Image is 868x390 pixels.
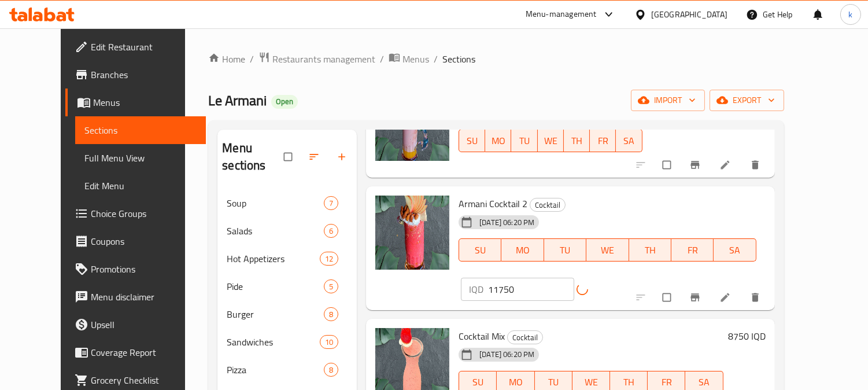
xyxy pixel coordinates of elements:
[91,262,197,276] span: Promotions
[65,200,206,227] a: Choice Groups
[84,179,197,193] span: Edit Menu
[324,198,338,209] span: 7
[324,224,338,238] div: items
[594,133,611,149] span: FR
[208,51,784,67] nav: breadcrumb
[217,217,357,245] div: Salads6
[227,252,320,266] span: Hot Appetizers
[542,133,559,149] span: WE
[208,87,267,113] span: Le Armani
[586,238,629,262] button: WE
[217,273,357,300] div: Pide5
[485,129,511,152] button: MO
[714,238,756,262] button: SA
[459,238,501,262] button: SU
[227,363,324,377] span: Pizza
[324,307,338,321] div: items
[227,335,320,349] span: Sandwiches
[272,52,375,66] span: Restaurants management
[329,144,357,170] button: Add section
[530,198,565,212] span: Cocktail
[402,52,429,66] span: Menus
[217,328,357,356] div: Sandwiches10
[380,52,384,66] li: /
[743,285,770,310] button: delete
[511,129,537,152] button: TU
[508,331,542,344] span: Cocktail
[501,238,544,262] button: MO
[490,133,507,149] span: MO
[848,8,852,21] span: k
[488,278,574,301] input: Please enter price
[538,129,564,152] button: WE
[719,159,733,171] a: Edit menu item
[65,227,206,255] a: Coupons
[507,330,543,344] div: Cocktail
[656,286,680,308] span: Select to update
[564,129,590,152] button: TH
[324,196,338,210] div: items
[591,242,624,259] span: WE
[75,144,206,172] a: Full Menu View
[217,189,357,217] div: Soup7
[464,133,481,149] span: SU
[91,40,197,54] span: Edit Restaurant
[324,365,338,376] span: 8
[516,133,533,149] span: TU
[324,363,338,377] div: items
[65,89,206,116] a: Menus
[258,51,375,67] a: Restaurants management
[84,151,197,165] span: Full Menu View
[656,154,680,176] span: Select to update
[222,139,284,174] h2: Menu sections
[718,242,751,259] span: SA
[442,52,475,66] span: Sections
[277,146,301,168] span: Select all sections
[217,245,357,273] div: Hot Appetizers12
[84,123,197,137] span: Sections
[324,281,338,292] span: 5
[65,339,206,366] a: Coverage Report
[526,8,597,21] div: Menu-management
[728,328,766,344] h6: 8750 IQD
[568,133,585,149] span: TH
[301,144,329,170] span: Sort sections
[227,279,324,293] div: Pide
[320,253,338,264] span: 12
[320,252,338,266] div: items
[629,238,671,262] button: TH
[320,337,338,348] span: 10
[324,279,338,293] div: items
[217,300,357,328] div: Burger8
[227,307,324,321] span: Burger
[91,68,197,82] span: Branches
[75,116,206,144] a: Sections
[719,93,775,108] span: export
[459,129,485,152] button: SU
[227,196,324,210] span: Soup
[65,61,206,89] a: Branches
[65,33,206,61] a: Edit Restaurant
[475,217,539,228] span: [DATE] 06:20 PM
[651,8,727,21] div: [GEOGRAPHIC_DATA]
[549,242,582,259] span: TU
[671,238,714,262] button: FR
[464,242,497,259] span: SU
[389,51,429,67] a: Menus
[91,290,197,304] span: Menu disclaimer
[217,356,357,384] div: Pizza8
[271,95,298,109] div: Open
[227,224,324,238] div: Salads
[65,283,206,311] a: Menu disclaimer
[91,207,197,220] span: Choice Groups
[375,196,449,270] img: Armani Cocktail 2
[469,282,483,296] p: IQD
[682,285,710,310] button: Branch-specific-item
[250,52,254,66] li: /
[682,152,710,178] button: Branch-specific-item
[475,349,539,360] span: [DATE] 06:20 PM
[616,129,642,152] button: SA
